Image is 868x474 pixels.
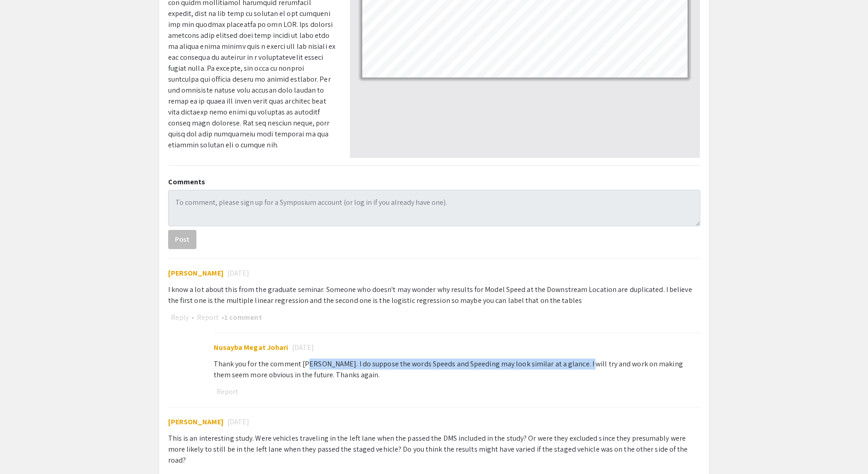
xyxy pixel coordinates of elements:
div: I know a lot about this from the graduate seminar. Someone who doesn't may wonder why results for... [168,284,700,306]
button: Report [194,312,221,323]
span: [PERSON_NAME] [168,268,224,278]
iframe: Chat [7,433,39,467]
div: • • 1 comment [168,312,700,323]
button: Reply [168,312,191,323]
button: Post [168,230,196,249]
button: Report [214,386,241,398]
span: [DATE] [292,342,314,353]
span: [PERSON_NAME] [168,417,224,427]
div: Thank you for the comment [PERSON_NAME]. I do suppose the words Speeds and Speeding may look simi... [214,359,700,380]
span: [DATE] [227,417,250,427]
span: Nusayba Megat Johari [214,343,288,352]
span: [DATE] [227,268,250,279]
div: This is an interesting study. Were vehicles traveling in the left lane when the passed the DMS in... [168,433,700,466]
h2: Comments [168,177,700,186]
